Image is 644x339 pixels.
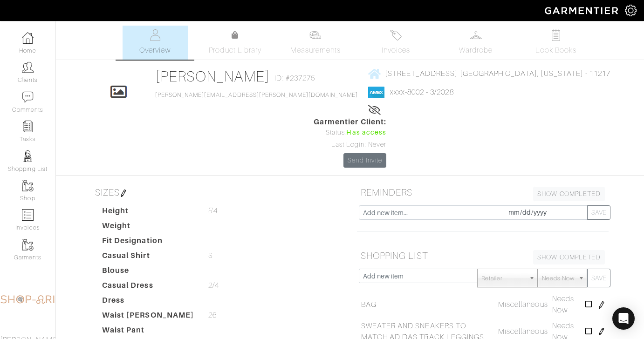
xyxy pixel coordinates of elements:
[91,183,343,202] h5: SIZES
[612,307,635,330] div: Open Intercom Messenger
[587,269,610,287] button: SAVE
[22,239,34,251] img: garments-icon-b7da505a4dc4fd61783c78ac3ca0ef83fa9d6f193b1c9dc38574b1d14d53ca28.png
[443,26,508,60] a: Wardrobe
[22,150,34,162] img: stylists-icon-eb353228a002819b7ec25b43dbf5f0378dd9e0616d9560372ff212230b889e62.png
[139,45,171,56] span: Overview
[540,2,625,19] img: garmentier-logo-header-white-b43fb05a5012e4ada735d5af1a66efaba907eab6374d6393d1fbf88cb4ef424d.png
[95,220,201,235] dt: Weight
[598,328,605,335] img: pen-cf24a1663064a2ec1b9c1bd2387e9de7a2fa800b781884d57f21acf72779bad2.png
[533,187,605,201] a: SHOW COMPLETED
[208,280,219,291] span: 2/4
[149,29,161,41] img: basicinfo-40fd8af6dae0f16599ec9e87c0ef1c0a1fdea2edbe929e3d69a839185d80c458.svg
[598,301,605,309] img: pen-cf24a1663064a2ec1b9c1bd2387e9de7a2fa800b781884d57f21acf72779bad2.png
[22,32,34,44] img: dashboard-icon-dbcd8f5a0b271acd01030246c82b418ddd0df26cd7fceb0bd07c9910d44c42f6.png
[22,61,34,73] img: clients-icon-6bae9207a08558b7cb47a8932f037763ab4055f8c8b6bfacd5dc20c3e0201464.png
[314,128,386,138] div: Status:
[314,116,386,128] span: Garmentier Client:
[314,140,386,150] div: Last Login: Never
[95,205,201,220] dt: Height
[390,29,402,41] img: orders-27d20c2124de7fd6de4e0e44c1d41de31381a507db9b33961299e4e07d508b8c.svg
[346,128,386,138] span: Has access
[155,92,358,98] a: [PERSON_NAME][EMAIL_ADDRESS][PERSON_NAME][DOMAIN_NAME]
[309,29,321,41] img: measurements-466bbee1fd09ba9460f595b01e5d73f9e2bff037440d3c8f018324cb6cdf7a4a.svg
[357,246,609,265] h5: SHOPPING LIST
[95,250,201,265] dt: Casual Shirt
[368,87,384,98] img: american_express-1200034d2e149cdf2cc7894a33a747db654cf6f8355cb502592f1d228b2ac700.png
[390,88,454,96] a: xxxx-8002 - 3/2028
[203,30,268,56] a: Product Library
[290,45,341,56] span: Measurements
[523,26,589,60] a: Look Books
[209,45,261,56] span: Product Library
[95,310,201,325] dt: Waist [PERSON_NAME]
[274,73,315,84] span: ID: #237275
[550,29,562,41] img: todo-9ac3debb85659649dc8f770b8b6100bb5dab4b48dedcbae339e5042a72dfd3cc.svg
[123,26,188,60] a: Overview
[533,250,605,264] a: SHOW COMPLETED
[459,45,493,56] span: Wardrobe
[359,205,504,220] input: Add new item...
[283,26,349,60] a: Measurements
[343,153,386,168] a: Send Invite
[498,327,548,336] span: Miscellaneous
[22,209,34,221] img: orders-icon-0abe47150d42831381b5fb84f609e132dff9fe21cb692f30cb5eec754e2cba89.png
[587,205,610,220] button: SAVE
[361,299,377,310] a: BAG
[120,190,127,197] img: pen-cf24a1663064a2ec1b9c1bd2387e9de7a2fa800b781884d57f21acf72779bad2.png
[542,269,575,288] span: Needs Now
[481,269,525,288] span: Retailer
[368,68,611,79] a: [STREET_ADDRESS] [GEOGRAPHIC_DATA], [US_STATE] - 11217
[155,68,270,85] a: [PERSON_NAME]
[22,121,34,132] img: reminder-icon-8004d30b9f0a5d33ae49ab947aed9ed385cf756f9e5892f1edd6e32f2345188e.png
[552,295,574,314] span: Needs Now
[535,45,577,56] span: Look Books
[95,235,201,250] dt: Fit Designation
[385,69,611,78] span: [STREET_ADDRESS] [GEOGRAPHIC_DATA], [US_STATE] - 11217
[95,265,201,280] dt: Blouse
[95,295,201,310] dt: Dress
[22,180,34,191] img: garments-icon-b7da505a4dc4fd61783c78ac3ca0ef83fa9d6f193b1c9dc38574b1d14d53ca28.png
[22,91,34,103] img: comment-icon-a0a6a9ef722e966f86d9cbdc48e553b5cf19dbc54f86b18d962a5391bc8f6eb6.png
[208,205,218,217] span: 5'4
[625,5,637,16] img: gear-icon-white-bd11855cb880d31180b6d7d6211b90ccbf57a29d726f0c71d8c61bd08dd39cc2.png
[470,29,482,41] img: wardrobe-487a4870c1b7c33e795ec22d11cfc2ed9d08956e64fb3008fe2437562e282088.svg
[382,45,410,56] span: Invoices
[357,183,609,202] h5: REMINDERS
[363,26,428,60] a: Invoices
[208,310,217,321] span: 26
[498,300,548,309] span: Miscellaneous
[359,269,478,283] input: Add new item
[208,250,213,261] span: S
[95,280,201,295] dt: Casual Dress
